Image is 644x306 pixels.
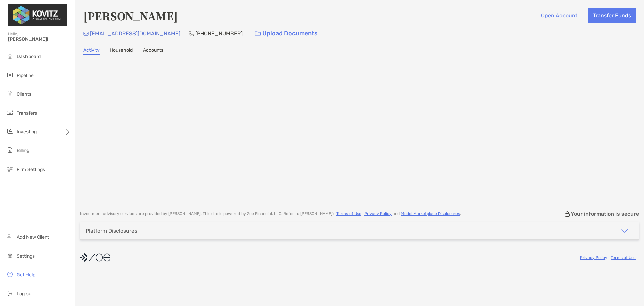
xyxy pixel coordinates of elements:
[364,211,392,216] a: Privacy Policy
[6,165,14,173] img: firm-settings icon
[17,291,33,297] span: Log out
[571,211,639,217] p: Your information is secure
[90,29,180,38] p: [EMAIL_ADDRESS][DOMAIN_NAME]
[255,31,261,36] img: button icon
[17,54,41,59] span: Dashboard
[195,29,243,38] p: [PHONE_NUMBER]
[6,146,14,154] img: billing icon
[17,253,35,259] span: Settings
[17,129,37,135] span: Investing
[8,3,67,27] img: Zoe Logo
[6,289,14,297] img: logout icon
[80,211,461,216] p: Investment advisory services are provided by [PERSON_NAME] . This site is powered by Zoe Financia...
[17,110,37,116] span: Transfers
[83,32,89,36] img: Email Icon
[6,108,14,117] img: transfers icon
[251,26,322,41] a: Upload Documents
[83,8,178,24] h4: [PERSON_NAME]
[80,250,110,265] img: company logo
[17,73,34,78] span: Pipeline
[8,36,71,42] span: [PERSON_NAME]!
[143,47,163,55] a: Accounts
[17,234,49,240] span: Add New Client
[6,127,14,135] img: investing icon
[17,167,45,172] span: Firm Settings
[17,148,29,154] span: Billing
[580,255,607,260] a: Privacy Policy
[110,47,133,55] a: Household
[17,272,35,278] span: Get Help
[620,227,628,235] img: icon arrow
[6,252,14,260] img: settings icon
[611,255,636,260] a: Terms of Use
[6,52,14,60] img: dashboard icon
[401,211,460,216] a: Model Marketplace Disclosures
[588,8,636,23] button: Transfer Funds
[6,233,14,241] img: add_new_client icon
[6,90,14,98] img: clients icon
[6,71,14,79] img: pipeline icon
[86,228,137,234] div: Platform Disclosures
[6,270,14,278] img: get-help icon
[336,211,361,216] a: Terms of Use
[83,47,100,55] a: Activity
[189,31,194,36] img: Phone Icon
[17,91,31,97] span: Clients
[536,8,582,23] button: Open Account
